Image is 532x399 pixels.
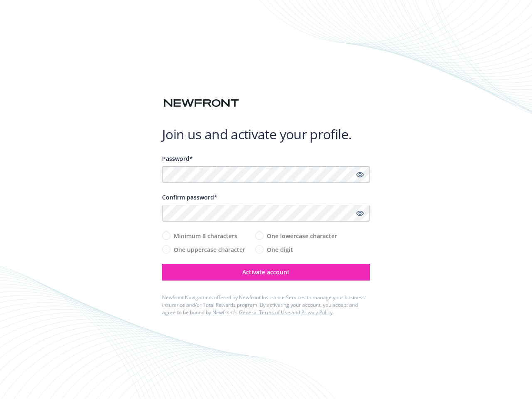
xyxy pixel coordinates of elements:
a: Privacy Policy [301,309,332,316]
span: One digit [267,245,293,254]
input: Confirm your unique password... [162,205,370,222]
img: Newfront logo [162,96,241,111]
span: One uppercase character [174,245,245,254]
h1: Join us and activate your profile. [162,126,370,143]
a: Show password [355,208,365,218]
span: Activate account [242,268,290,276]
span: Confirm password* [162,193,217,201]
button: Activate account [162,264,370,281]
a: Show password [355,170,365,180]
span: Minimum 8 characters [174,232,237,240]
span: One lowercase character [267,232,337,240]
a: General Terms of Use [239,309,290,316]
span: Password* [162,155,193,163]
div: Newfront Navigator is offered by Newfront Insurance Services to manage your business insurance an... [162,294,370,316]
input: Enter a unique password... [162,166,370,183]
